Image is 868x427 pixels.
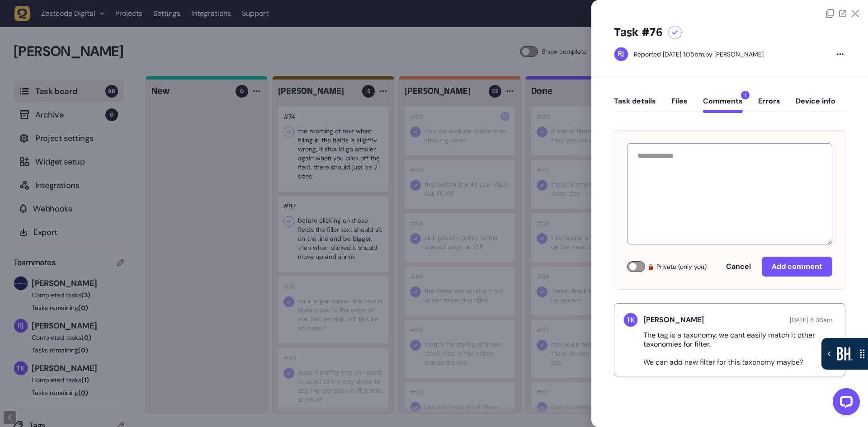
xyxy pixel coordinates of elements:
button: Cancel [717,258,760,276]
button: Files [671,97,688,113]
div: Reported [DATE] 1.05pm, [634,50,705,58]
span: Add comment [772,262,822,271]
h5: [PERSON_NAME] [643,315,704,324]
button: Comments [703,97,743,113]
img: Riki-leigh Jones [614,47,628,61]
button: Add comment [762,257,832,277]
span: Cancel [726,262,751,271]
button: Device info [796,97,835,113]
p: The tag is a taxonomy, we cant easily match it other taxonomies for filter. We can add new filter... [643,331,822,367]
div: by [PERSON_NAME] [634,50,764,59]
span: 1 [741,91,750,99]
span: Private (only you) [656,261,707,272]
button: Errors [758,97,780,113]
button: Task details [614,97,656,113]
iframe: LiveChat chat widget [826,385,863,422]
h5: Task #76 [614,25,663,40]
span: [DATE] 8.36am [790,316,832,324]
